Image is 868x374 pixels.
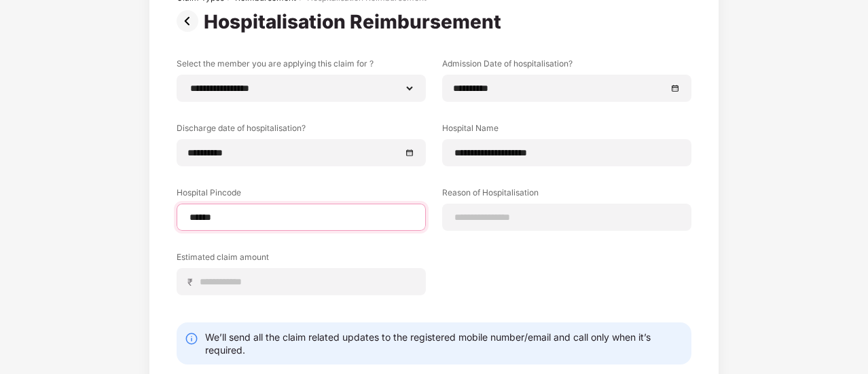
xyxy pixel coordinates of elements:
[187,276,198,288] span: ₹
[177,58,426,75] label: Select the member you are applying this claim for ?
[177,122,426,139] label: Discharge date of hospitalisation?
[442,187,691,204] label: Reason of Hospitalisation
[177,251,426,268] label: Estimated claim amount
[185,332,198,345] img: svg+xml;base64,PHN2ZyBpZD0iSW5mby0yMHgyMCIgeG1sbnM9Imh0dHA6Ly93d3cudzMub3JnLzIwMDAvc3ZnIiB3aWR0aD...
[177,187,426,204] label: Hospital Pincode
[442,122,691,139] label: Hospital Name
[442,58,691,75] label: Admission Date of hospitalisation?
[204,10,507,33] div: Hospitalisation Reimbursement
[205,331,683,356] div: We’ll send all the claim related updates to the registered mobile number/email and call only when...
[177,10,204,32] img: svg+xml;base64,PHN2ZyBpZD0iUHJldi0zMngzMiIgeG1sbnM9Imh0dHA6Ly93d3cudzMub3JnLzIwMDAvc3ZnIiB3aWR0aD...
